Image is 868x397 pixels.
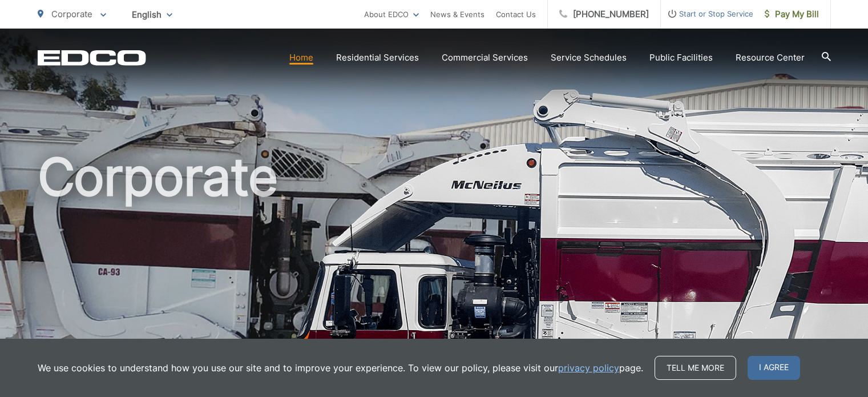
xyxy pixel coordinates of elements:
[551,51,627,65] a: Service Schedules
[649,51,713,65] a: Public Facilities
[364,7,419,21] a: About EDCO
[765,7,819,21] span: Pay My Bill
[736,51,805,65] a: Resource Center
[38,50,146,66] a: EDCD logo. Return to the homepage.
[655,356,736,380] a: Tell me more
[748,356,800,380] span: I agree
[289,51,313,65] a: Home
[51,9,92,19] span: Corporate
[38,361,643,375] p: We use cookies to understand how you use our site and to improve your experience. To view our pol...
[496,7,536,21] a: Contact Us
[123,5,181,25] span: English
[430,7,485,21] a: News & Events
[442,51,528,65] a: Commercial Services
[558,361,619,375] a: privacy policy
[336,51,419,65] a: Residential Services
